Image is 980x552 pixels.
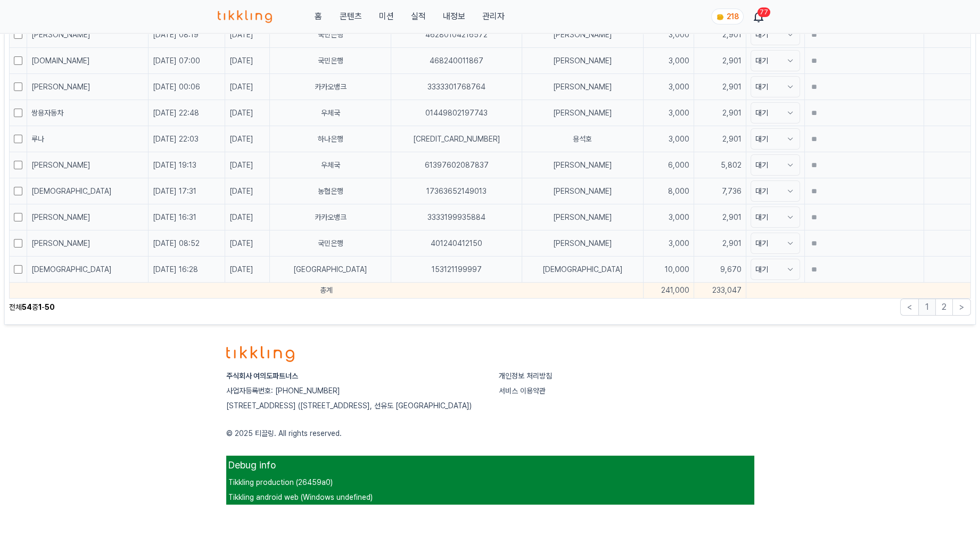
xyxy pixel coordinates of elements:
a: coin 218 [711,9,742,24]
td: [PERSON_NAME] [27,74,148,100]
h2: Debug info [228,458,752,473]
td: 6,000 [643,152,694,178]
td: [DEMOGRAPHIC_DATA] [522,257,643,283]
td: [DATE] [225,230,269,257]
td: [PERSON_NAME] [27,204,148,230]
td: [DATE] [225,152,269,178]
img: 티끌링 [218,10,273,23]
td: 2,901 [694,48,746,74]
td: 2,901 [694,100,746,126]
td: [DATE] [225,204,269,230]
td: 국민은행 [270,22,391,48]
td: [DATE] 19:13 [148,152,225,178]
td: [DATE] 07:00 [148,48,225,74]
p: © 2025 티끌링. All rights reserved. [226,428,754,439]
td: 3,000 [643,126,694,152]
td: [DATE] 08:52 [148,230,225,257]
td: 우체국 [270,100,391,126]
td: 241,000 [643,283,694,299]
td: 3,000 [643,204,694,230]
button: 미션 [378,10,393,23]
img: coin [716,13,724,21]
strong: 54 [22,303,32,311]
td: 46280104216572 [391,22,522,48]
button: 대기 [751,76,800,97]
td: 3333199935884 [391,204,522,230]
td: [DOMAIN_NAME] [27,48,148,74]
td: [DATE] [225,74,269,100]
td: [DATE] [225,126,269,152]
td: 2,901 [694,22,746,48]
td: 5,802 [694,152,746,178]
td: [DATE] 00:06 [148,74,225,100]
td: 루나 [27,126,148,152]
button: < [900,299,918,316]
span: 218 [727,12,739,21]
a: 내정보 [442,10,465,23]
td: 카카오뱅크 [270,204,391,230]
a: 서비스 이용약관 [499,386,546,395]
td: [DATE] 08:19 [148,22,225,48]
button: 대기 [751,259,800,280]
td: 우체국 [270,152,391,178]
td: 3,000 [643,74,694,100]
td: 7,736 [694,178,746,204]
button: 대기 [751,207,800,228]
a: 관리자 [482,10,504,23]
td: 쌍용자동차 [27,100,148,126]
td: 2,901 [694,230,746,257]
img: logo [226,346,294,362]
td: 468240011867 [391,48,522,74]
button: 2 [935,299,952,316]
button: 대기 [751,102,800,123]
td: 하나은행 [270,126,391,152]
td: [DATE] [225,178,269,204]
td: [PERSON_NAME] [27,152,148,178]
button: 대기 [751,128,800,150]
td: [DEMOGRAPHIC_DATA] [27,178,148,204]
button: 1 [918,299,935,316]
td: [DATE] 16:28 [148,257,225,283]
button: 대기 [751,24,800,45]
td: 2,901 [694,126,746,152]
td: [DATE] 17:31 [148,178,225,204]
td: [PERSON_NAME] [522,178,643,204]
a: 홈 [315,10,322,23]
a: 개인정보 처리방침 [499,372,552,380]
td: [PERSON_NAME] [522,230,643,257]
a: 실적 [410,10,425,23]
td: 3,000 [643,100,694,126]
td: 3333301768764 [391,74,522,100]
td: 국민은행 [270,48,391,74]
td: 233,047 [694,283,746,299]
button: 대기 [751,180,800,202]
td: 2,901 [694,204,746,230]
td: [DATE] [225,48,269,74]
td: 2,901 [694,74,746,100]
td: 국민은행 [270,230,391,257]
p: Tikkling production (26459a0) [228,477,752,488]
td: [DATE] [225,22,269,48]
td: [GEOGRAPHIC_DATA] [270,257,391,283]
td: 3,000 [643,22,694,48]
td: 10,000 [643,257,694,283]
td: 8,000 [643,178,694,204]
button: 대기 [751,233,800,254]
td: [DEMOGRAPHIC_DATA] [27,257,148,283]
td: [PERSON_NAME] [522,48,643,74]
td: 카카오뱅크 [270,74,391,100]
button: > [952,299,971,316]
td: 17363652149013 [391,178,522,204]
td: [DATE] [225,100,269,126]
td: [DATE] 22:48 [148,100,225,126]
td: 3,000 [643,48,694,74]
td: [PERSON_NAME] [522,74,643,100]
td: 153121199997 [391,257,522,283]
td: [PERSON_NAME] [522,152,643,178]
td: [PERSON_NAME] [522,204,643,230]
td: 3,000 [643,230,694,257]
td: [DATE] [225,257,269,283]
td: 총계 [10,283,644,299]
p: [STREET_ADDRESS] ([STREET_ADDRESS], 선유도 [GEOGRAPHIC_DATA]) [226,400,482,411]
p: Tikkling android web (Windows undefined) [228,492,752,502]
